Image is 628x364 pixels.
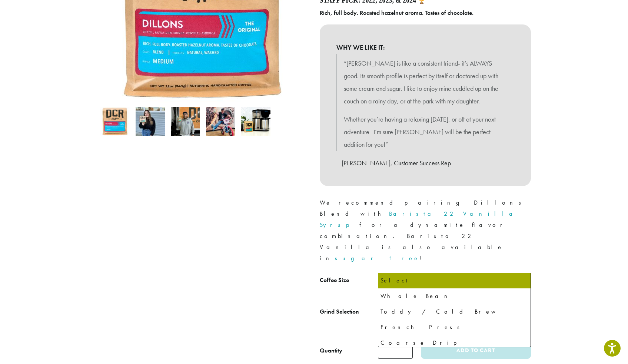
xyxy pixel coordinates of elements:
[344,113,507,150] p: Whether you’re having a relaxing [DATE], or off at your next adventure- I’m sure [PERSON_NAME] wi...
[378,342,413,359] input: Product quantity
[378,273,531,288] li: Select
[336,41,514,54] b: WHY WE LIKE IT:
[320,275,378,286] label: Coffee Size
[381,322,528,333] div: French Press
[320,346,342,355] div: Quantity
[381,337,528,348] div: Coarse Drip
[100,107,130,136] img: Dillons
[206,107,235,136] img: David Morris picks Dillons for 2021
[241,107,270,136] img: Dillons - Image 5
[320,9,474,17] b: Rich, full body. Roasted hazelnut aroma. Tastes of chocolate.
[381,291,528,302] div: Whole Bean
[335,254,419,262] a: sugar-free
[136,107,165,136] img: Dillons - Image 2
[344,57,507,107] p: “[PERSON_NAME] is like a consistent friend- it’s ALWAYS good. Its smooth profile is perfect by it...
[336,157,514,169] p: – [PERSON_NAME], Customer Success Rep
[381,306,528,317] div: Toddy / Cold Brew
[421,342,531,359] button: Add to cart
[320,210,518,229] a: Barista 22 Vanilla Syrup
[320,197,531,264] p: We recommend pairing Dillons Blend with for a dynamite flavor combination. Barista 22 Vanilla is ...
[171,107,200,136] img: Dillons - Image 3
[320,307,378,317] label: Grind Selection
